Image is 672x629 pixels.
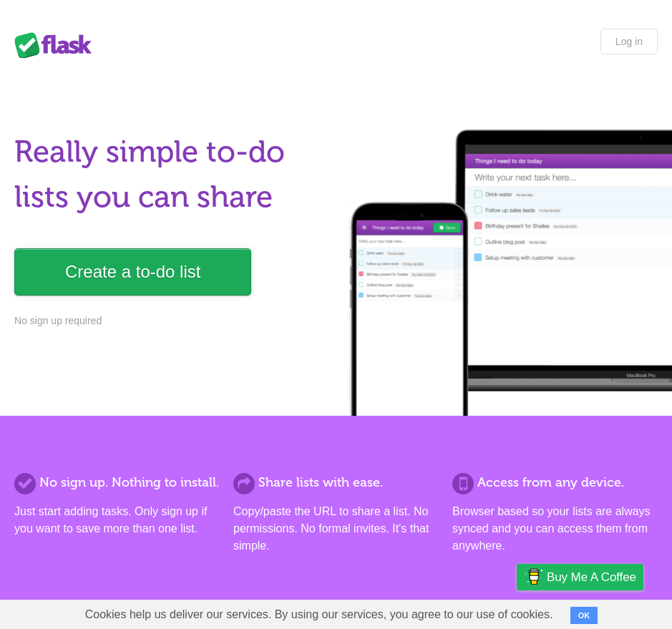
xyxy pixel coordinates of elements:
[71,600,568,629] span: Cookies help us deliver our services. By using our services, you agree to our use of cookies.
[524,565,543,589] img: Buy me a coffee
[14,313,329,328] p: No sign up required
[452,473,658,492] h2: Access from any device.
[570,607,598,624] button: OK
[14,130,329,220] h1: Really simple to-do lists you can share
[14,503,220,537] p: Just start adding tasks. Only sign up if you want to save more than one list.
[14,32,100,58] div: Flask Lists
[233,503,439,555] p: Copy/paste the URL to share a list. No permissions. No formal invites. It's that simple.
[14,248,251,296] a: Create a to-do list
[517,564,643,590] a: Buy me a coffee
[547,565,636,590] span: Buy me a coffee
[600,29,658,54] a: Log in
[452,503,658,555] p: Browser based so your lists are always synced and you can access them from anywhere.
[233,473,439,492] h2: Share lists with ease.
[14,473,220,492] h2: No sign up. Nothing to install.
